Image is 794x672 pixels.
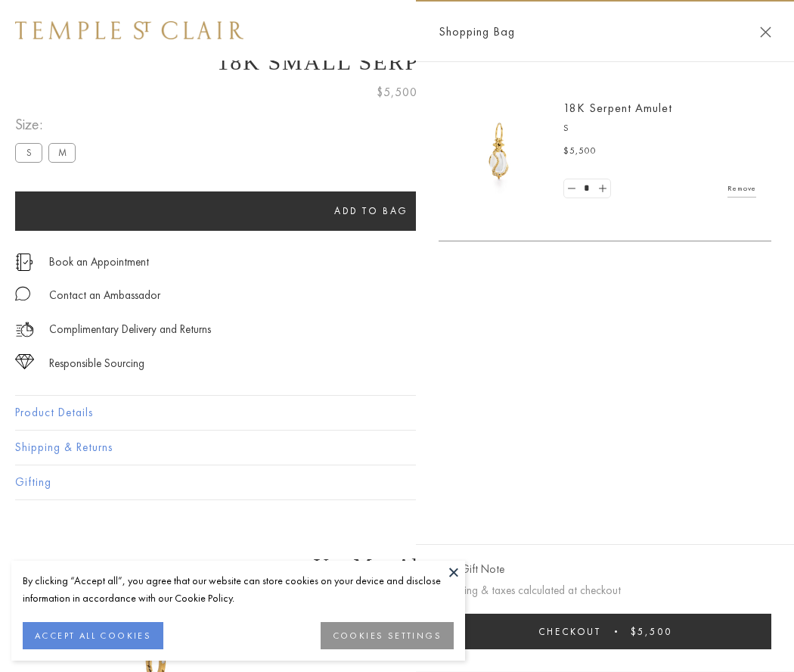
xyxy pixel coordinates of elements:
div: Responsible Sourcing [49,354,144,373]
button: ACCEPT ALL COOKIES [23,622,163,649]
img: P51836-E11SERPPV [454,106,544,197]
p: S [563,121,756,136]
div: By clicking “Accept all”, you agree that our website can store cookies on your device and disclos... [23,572,454,607]
h1: 18K Small Serpent Amulet [15,49,779,75]
span: $5,500 [631,625,672,638]
button: COOKIES SETTINGS [321,622,454,649]
img: icon_sourcing.svg [15,354,34,369]
button: Close Shopping Bag [760,26,771,38]
img: Temple St. Clair [15,21,243,39]
a: Set quantity to 2 [594,179,609,198]
span: Shopping Bag [439,22,515,42]
button: Product Details [15,396,779,430]
span: Size: [15,112,82,137]
span: Checkout [538,625,601,638]
button: Checkout $5,500 [439,614,771,649]
a: Set quantity to 0 [564,179,579,198]
button: Shipping & Returns [15,431,779,465]
p: Shipping & taxes calculated at checkout [439,581,771,600]
span: $5,500 [563,144,597,159]
p: Complimentary Delivery and Returns [49,320,211,339]
label: S [15,143,42,162]
span: $5,500 [377,82,417,102]
a: 18K Serpent Amulet [563,100,672,116]
span: Add to bag [334,204,408,217]
button: Add to bag [15,191,727,231]
label: M [48,143,76,162]
a: Remove [727,180,756,197]
h3: You May Also Like [38,554,756,578]
button: Gifting [15,465,779,499]
img: MessageIcon-01_2.svg [15,286,30,301]
div: Contact an Ambassador [49,286,160,305]
img: icon_delivery.svg [15,320,34,339]
img: icon_appointment.svg [15,254,33,271]
button: Add Gift Note [439,560,504,579]
a: Book an Appointment [49,254,149,270]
